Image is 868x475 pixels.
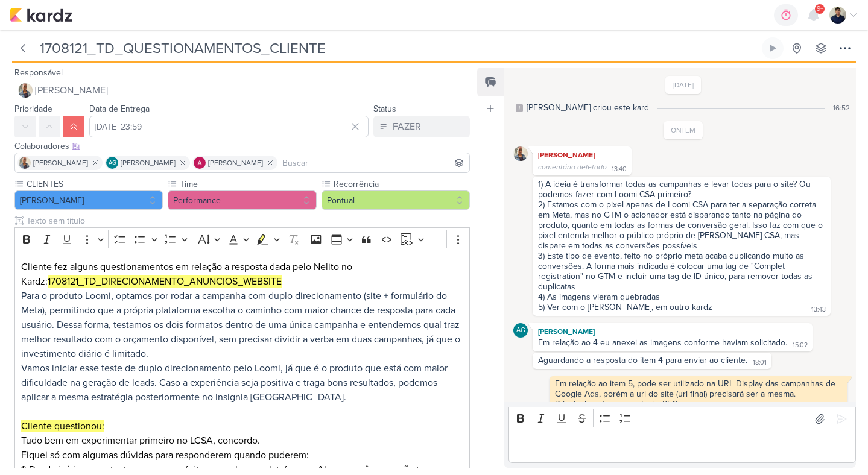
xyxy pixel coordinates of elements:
[393,119,421,134] div: FAZER
[21,260,464,361] p: Cliente fez alguns questionamentos em relação a resposta dada pelo Nelito no Kardz:
[194,157,206,169] img: Alessandra Gomes
[14,140,470,153] div: Colaboradores
[109,160,116,166] p: AG
[513,323,528,338] div: Aline Gimenez Graciano
[538,302,712,312] div: 5) Ver com o [PERSON_NAME], em outro kardz
[373,104,396,114] label: Status
[508,407,856,430] div: Editor toolbar
[811,305,826,315] div: 13:43
[538,292,825,302] div: 4) As imagens vieram quebradas
[508,430,856,463] div: Editor editing area: main
[208,157,263,168] span: [PERSON_NAME]
[19,157,31,169] img: Iara Santos
[36,37,759,59] input: Kard Sem Título
[527,101,649,114] div: [PERSON_NAME] criou este kard
[106,157,118,169] div: Aline Gimenez Graciano
[280,156,467,170] input: Buscar
[21,420,104,432] mark: Cliente questionou:
[14,80,470,101] button: [PERSON_NAME]
[538,355,747,365] div: Aguardando a resposta do item 4 para enviar ao cliente.
[168,190,316,210] button: Performance
[538,179,825,200] div: 1) A ideia é transformar todas as campanhas e levar todas para o site? Ou podemos fazer com Loomi...
[179,178,316,190] label: Time
[753,358,767,368] div: 18:01
[538,200,825,251] div: 2) Estamos com o pixel apenas de Loomi CSA para ter a separação correta em Meta, mas no GTM o aci...
[14,190,163,210] button: [PERSON_NAME]
[14,68,63,78] label: Responsável
[121,157,176,168] span: [PERSON_NAME]
[209,275,282,288] mark: NCIOS_WEBSITE
[833,102,850,113] div: 16:52
[612,165,627,174] div: 13:40
[829,7,846,24] img: Levy Pessoa
[513,146,528,161] img: Iara Santos
[538,251,825,292] div: 3) Este tipo de evento, feito no próprio meta acaba duplicando muito as conversões. A forma mais ...
[516,327,525,334] p: AG
[373,116,470,137] button: FAZER
[768,43,778,53] div: Ligar relógio
[89,116,369,137] input: Select a date
[33,157,88,168] span: [PERSON_NAME]
[332,178,470,190] label: Recorrência
[18,83,33,98] img: Iara Santos
[89,104,150,114] label: Data de Entrega
[322,190,470,210] button: Pontual
[817,4,823,14] span: 9+
[10,8,72,22] img: kardz.app
[35,83,108,98] span: [PERSON_NAME]
[14,227,470,251] div: Editor toolbar
[535,326,810,338] div: [PERSON_NAME]
[535,149,629,161] div: [PERSON_NAME]
[538,338,787,348] div: Em relação ao 4 eu anexei as imagens conforme haviam solicitado.
[171,275,209,288] mark: TO_ANU
[793,341,808,350] div: 15:02
[538,163,607,171] span: comentário deletado
[14,104,52,114] label: Prioridade
[555,379,838,409] div: Em relação ao item 5, pode ser utilizado na URL Display das campanhas de Google Ads, porém a url ...
[24,215,470,227] input: Texto sem título
[48,275,171,288] mark: 1708121_TD_DIRECIONAMEN
[25,178,163,190] label: CLIENTES
[21,290,460,360] span: Para o produto Loomi, optamos por rodar a campanha com duplo direcionamento (site + formulário do...
[21,362,448,403] span: Vamos iniciar esse teste de duplo direcionamento pelo Loomi, já que é o produto que está com maio...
